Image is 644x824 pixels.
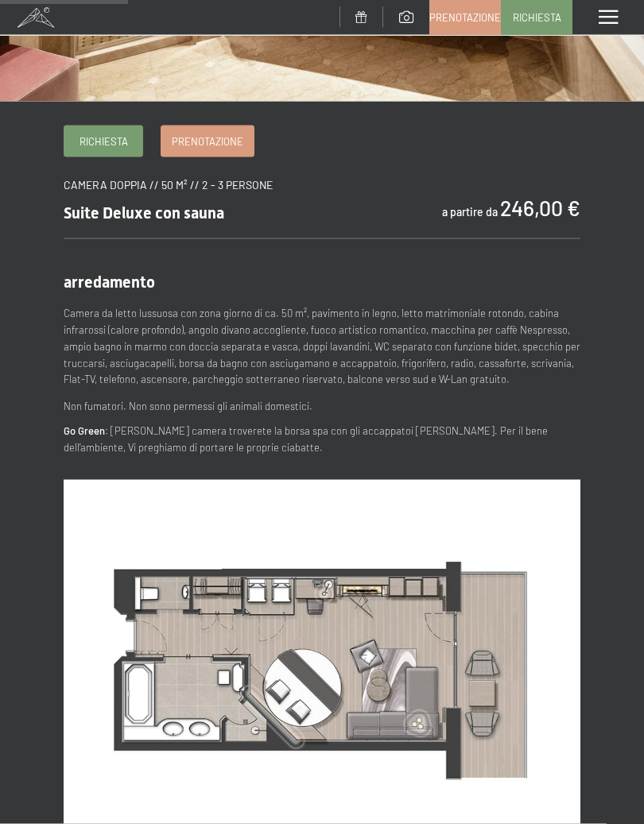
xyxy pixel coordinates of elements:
[80,134,128,149] span: Richiesta
[429,10,501,25] span: Prenotazione
[442,205,498,219] span: a partire da
[502,1,572,34] a: Richiesta
[64,305,580,388] p: Camera da letto lussuosa con zona giorno di ca. 50 m², pavimento in legno, letto matrimoniale rot...
[161,126,254,157] a: Prenotazione
[430,1,500,34] a: Prenotazione
[64,398,580,415] p: Non fumatori. Non sono permessi gli animali domestici.
[64,178,273,191] span: camera doppia // 50 m² // 2 - 3 persone
[172,134,243,149] span: Prenotazione
[64,273,155,292] span: arredamento
[513,10,561,25] span: Richiesta
[64,424,105,437] strong: Go Green
[64,423,580,456] p: : [PERSON_NAME] camera troverete la borsa spa con gli accappatoi [PERSON_NAME]. Per il bene dell’...
[64,203,224,222] span: Suite Deluxe con sauna
[64,126,142,157] a: Richiesta
[500,195,580,220] b: 246,00 €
